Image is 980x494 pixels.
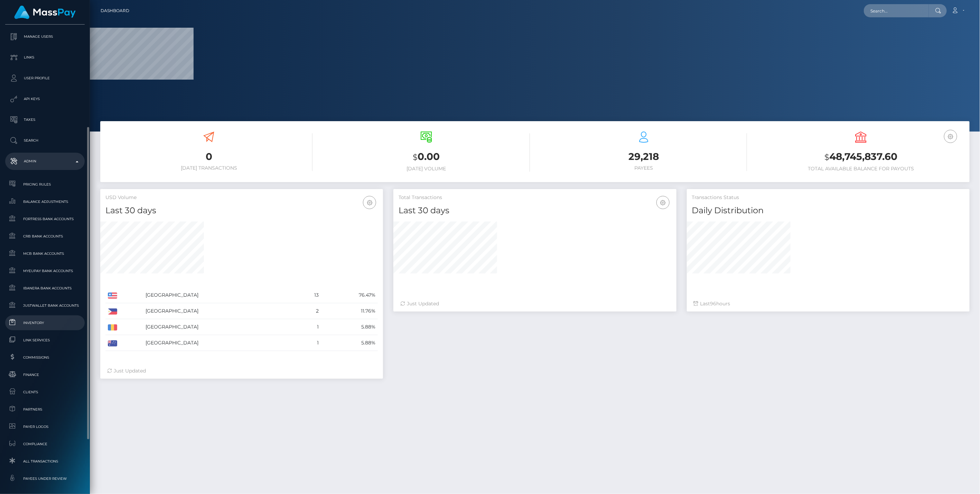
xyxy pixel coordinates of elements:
h3: 48,745,837.60 [757,150,964,164]
h5: Total Transactions [399,194,671,201]
div: Just Updated [107,367,376,375]
span: JustWallet Bank Accounts [8,302,82,309]
span: Commissions [8,353,82,361]
a: Search [5,132,85,149]
a: User Profile [5,70,85,87]
a: Ibanera Bank Accounts [5,281,85,296]
span: MCB Bank Accounts [8,250,82,258]
input: Search... [864,4,929,17]
td: 11.76% [321,303,378,319]
p: Manage Users [8,32,82,42]
a: API Keys [5,90,85,108]
p: Links [8,52,82,63]
span: Fortress Bank Accounts [8,215,82,223]
h3: 0 [105,150,312,163]
td: 2 [296,303,321,319]
a: JustWallet Bank Accounts [5,298,85,313]
span: Payer Logos [8,423,82,431]
a: CRB Bank Accounts [5,229,85,244]
a: Link Services [5,333,85,348]
h4: Daily Distribution [692,205,964,217]
span: Compliance [8,440,82,448]
span: MyEUPay Bank Accounts [8,267,82,275]
td: 13 [296,287,321,303]
a: Fortress Bank Accounts [5,212,85,226]
img: RO.png [108,324,117,331]
div: Just Updated [400,300,669,307]
a: Payer Logos [5,419,85,434]
td: 5.88% [321,335,378,351]
small: $ [413,152,418,162]
img: US.png [108,293,117,299]
td: 1 [296,335,321,351]
td: [GEOGRAPHIC_DATA] [143,335,296,351]
a: Inventory [5,315,85,330]
a: Balance Adjustments [5,194,85,209]
h4: Last 30 days [105,205,378,217]
span: Pricing Rules [8,180,82,188]
h3: 0.00 [323,150,530,164]
h5: USD Volume [105,194,378,201]
h6: [DATE] Transactions [105,165,312,171]
p: Taxes [8,115,82,125]
h4: Last 30 days [399,205,671,217]
span: CRB Bank Accounts [8,232,82,240]
span: Inventory [8,319,82,327]
td: [GEOGRAPHIC_DATA] [143,287,296,303]
span: Clients [8,388,82,396]
a: Admin [5,153,85,170]
a: MCB Bank Accounts [5,246,85,261]
td: [GEOGRAPHIC_DATA] [143,303,296,319]
img: AU.png [108,340,117,347]
p: User Profile [8,73,82,83]
td: 1 [296,319,321,335]
a: Dashboard [101,3,129,18]
div: Last hours [694,300,963,307]
a: All Transactions [5,454,85,469]
span: Ibanera Bank Accounts [8,284,82,292]
td: [GEOGRAPHIC_DATA] [143,319,296,335]
p: Search [8,135,82,146]
a: Manage Users [5,28,85,45]
a: Clients [5,385,85,399]
a: Finance [5,367,85,382]
p: API Keys [8,94,82,104]
a: MyEUPay Bank Accounts [5,263,85,278]
td: 76.47% [321,287,378,303]
span: Payees under Review [8,475,82,483]
span: Finance [8,371,82,379]
span: All Transactions [8,457,82,465]
a: Payees under Review [5,471,85,486]
h5: Transactions Status [692,194,964,201]
h6: Total Available Balance for Payouts [757,166,964,172]
p: Admin [8,156,82,167]
td: 5.88% [321,319,378,335]
span: 96 [710,300,717,307]
a: Taxes [5,111,85,128]
h6: [DATE] Volume [323,166,530,172]
h6: Payees [540,165,747,171]
span: Partners [8,405,82,413]
img: MassPay Logo [14,6,76,19]
a: Partners [5,402,85,417]
span: Balance Adjustments [8,198,82,206]
img: PH.png [108,308,117,315]
a: Pricing Rules [5,177,85,192]
span: Link Services [8,336,82,344]
h3: 29,218 [540,150,747,163]
a: Links [5,49,85,66]
a: Compliance [5,437,85,451]
small: $ [824,152,829,162]
a: Commissions [5,350,85,365]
